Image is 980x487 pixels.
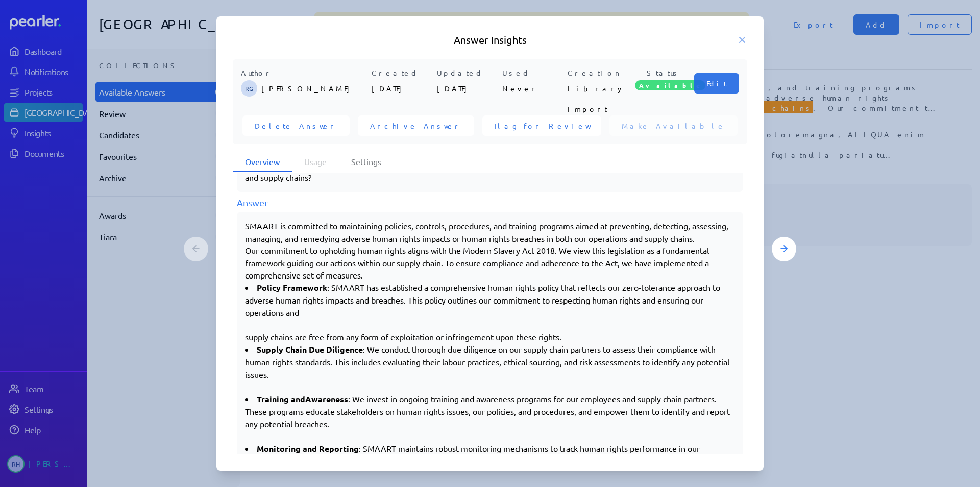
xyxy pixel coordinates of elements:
button: Flag for Review [482,115,601,136]
p: [DATE] [437,78,498,99]
strong: Training and [257,393,305,404]
span: Make Available [622,121,725,131]
li: Usage [292,152,339,172]
p: Used [502,67,563,78]
h5: Answer Insights [233,33,747,47]
p: Author [241,67,367,78]
p: Status [633,67,694,78]
button: Delete Answer [242,115,350,136]
strong: Policy Framework [257,282,327,293]
button: Archive Answer [358,115,474,136]
button: Edit [694,73,739,94]
div: Answer [237,196,743,210]
p: [PERSON_NAME] [261,78,367,99]
li: Settings [339,152,394,172]
span: Archive Answer [370,121,462,131]
span: Flag for Review [495,121,589,131]
p: Updated [437,67,498,78]
span: Delete Answer [255,121,337,131]
span: Edit [706,78,727,88]
p: Created [372,67,433,78]
strong: Supply Chain Due Diligence [257,344,363,355]
p: Never [502,78,563,99]
span: Robin Garnham [241,80,257,97]
strong: Monitoring and Reporting [257,443,359,454]
li: : SMAART has established a comprehensive human rights policy that reflects our zero-tolerance app... [245,281,735,318]
button: Previous Answer [184,237,208,261]
p: Library Import [568,78,629,99]
strong: Awareness [305,393,348,404]
p: [DATE] [372,78,433,99]
button: Next Answer [772,237,796,261]
button: Make Available [609,115,738,136]
span: Available [635,80,705,90]
li: : SMAART maintains robust monitoring mechanisms to track human rights performance in our operatio... [245,442,735,479]
li: : We conduct thorough due diligence on our supply chain partners to assess their compliance with ... [245,343,735,380]
li: : We invest in ongoing training and awareness programs for our employees and supply chain partner... [245,392,735,430]
li: Overview [233,152,292,172]
p: Creation [568,67,629,78]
